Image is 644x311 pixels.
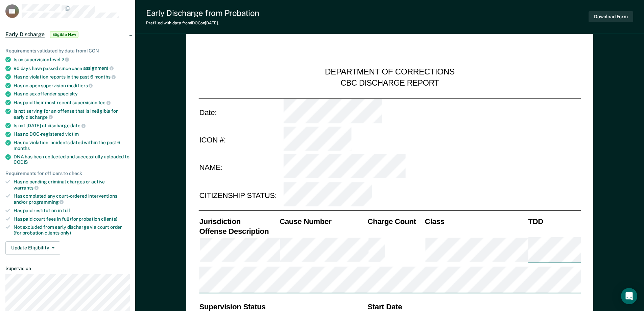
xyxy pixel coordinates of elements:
span: CODIS [14,159,28,165]
span: victim [65,131,79,137]
span: assignment [83,65,114,71]
div: Is on supervision level [14,57,130,63]
div: DEPARTMENT OF CORRECTIONS [325,67,455,78]
div: DNA has been collected and successfully uploaded to [14,154,130,165]
div: Has paid court fees in full (for probation [14,216,130,222]
div: Has paid restitution in [14,208,130,214]
div: Early Discharge from Probation [146,8,259,18]
div: Has no DOC-registered [14,131,130,137]
span: fee [98,100,111,105]
th: Offense Description [198,226,279,236]
span: discharge [26,114,53,120]
button: Download Form [589,11,633,22]
span: warrants [14,185,39,191]
div: Requirements validated by data from ICON [5,48,130,54]
span: Early Discharge [5,31,45,38]
th: Jurisdiction [198,217,279,226]
dt: Supervision [5,266,130,271]
div: CBC DISCHARGE REPORT [340,78,439,88]
div: Is not [DATE] of discharge [14,123,130,129]
span: full [63,208,70,213]
span: 2 [62,57,69,62]
div: Has no sex offender [14,91,130,97]
th: Class [424,217,527,226]
span: clients) [101,216,117,222]
td: NAME: [198,154,283,181]
div: Has paid their most recent supervision [14,99,130,106]
div: Requirements for officers to check [5,171,130,176]
div: Prefilled with data from IDOC on [DATE] . [146,21,259,25]
td: Date: [198,98,283,126]
div: Open Intercom Messenger [621,288,637,304]
div: Has no violation incidents dated within the past 6 [14,140,130,151]
span: months [14,146,30,151]
span: date [70,123,85,128]
span: programming [29,199,64,205]
span: modifiers [67,83,93,88]
div: Has no open supervision [14,83,130,89]
th: TDD [527,217,581,226]
th: Cause Number [279,217,366,226]
div: Has completed any court-ordered interventions and/or [14,193,130,205]
div: Is not serving for an offense that is ineligible for early [14,108,130,120]
span: Eligible Now [50,31,79,38]
span: only) [61,230,71,236]
td: ICON #: [198,126,283,154]
div: Has no violation reports in the past 6 [14,74,130,80]
td: CITIZENSHIP STATUS: [198,181,283,209]
th: Charge Count [367,217,424,226]
span: months [94,74,116,80]
button: Update Eligibility [5,241,60,255]
div: 90 days have passed since case [14,65,130,71]
div: Not excluded from early discharge via court order (for probation clients [14,224,130,236]
div: Has no pending criminal charges or active [14,179,130,191]
span: specialty [58,91,78,96]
